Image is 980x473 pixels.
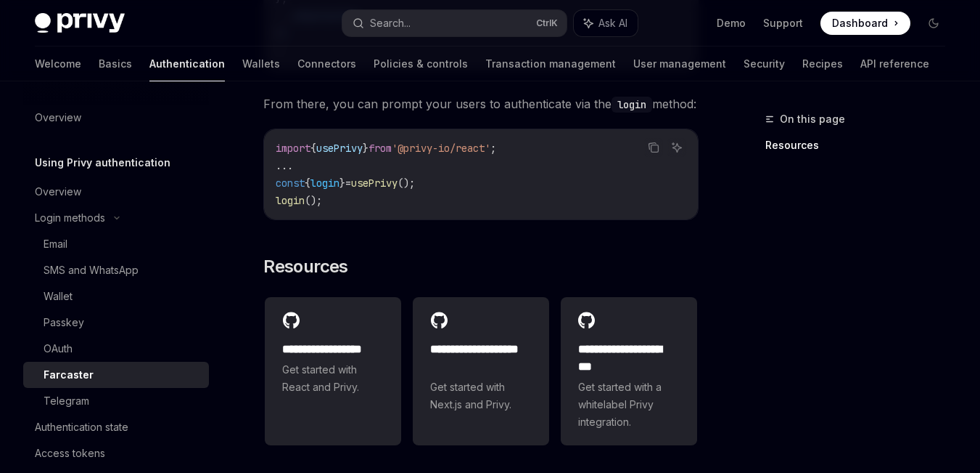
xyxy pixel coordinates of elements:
[717,16,746,31] a: Demo
[44,340,73,357] div: OAuth
[23,105,209,131] a: Overview
[802,47,843,81] a: Recipes
[35,209,105,227] div: Login methods
[310,142,316,155] span: {
[263,94,699,114] span: From there, you can prompt your users to authenticate via the method:
[35,154,170,171] h5: Using Privy authentication
[922,12,945,35] button: Toggle dark mode
[23,179,209,205] a: Overview
[99,47,132,81] a: Basics
[44,366,94,384] div: Farcaster
[832,16,888,31] span: Dashboard
[23,231,209,257] a: Email
[35,445,105,462] div: Access tokens
[316,142,363,155] span: usePrivy
[263,255,348,278] span: Resources
[398,177,415,190] span: ();
[44,235,67,253] div: Email
[345,177,351,190] span: =
[44,392,89,410] div: Telegram
[35,13,125,33] img: dark logo
[363,142,368,155] span: }
[744,47,785,81] a: Security
[763,16,803,31] a: Support
[23,257,209,283] a: SMS and WhatsApp
[351,177,398,190] span: usePrivy
[276,159,293,172] span: ...
[276,177,305,190] span: const
[598,16,627,31] span: Ask AI
[23,336,209,362] a: OAuth
[612,97,652,113] code: login
[368,142,392,155] span: from
[23,440,209,466] a: Access tokens
[23,362,209,388] a: Farcaster
[149,47,225,81] a: Authentication
[23,414,209,440] a: Authentication state
[644,138,663,157] button: Copy the contents from the code block
[342,10,567,36] button: Search...CtrlK
[310,177,339,190] span: login
[860,47,929,81] a: API reference
[35,109,81,126] div: Overview
[44,288,73,305] div: Wallet
[374,47,468,81] a: Policies & controls
[633,47,726,81] a: User management
[44,314,84,331] div: Passkey
[667,138,686,157] button: Ask AI
[536,17,558,29] span: Ctrl K
[765,134,957,157] a: Resources
[297,47,356,81] a: Connectors
[242,47,280,81] a: Wallets
[430,379,532,413] span: Get started with Next.js and Privy.
[35,47,81,81] a: Welcome
[820,12,910,35] a: Dashboard
[578,379,680,431] span: Get started with a whitelabel Privy integration.
[35,419,128,436] div: Authentication state
[44,262,139,279] div: SMS and WhatsApp
[23,388,209,414] a: Telegram
[339,177,345,190] span: }
[276,194,305,207] span: login
[574,10,638,36] button: Ask AI
[23,283,209,310] a: Wallet
[282,361,384,396] span: Get started with React and Privy.
[780,110,845,128] span: On this page
[23,310,209,336] a: Passkey
[35,183,81,201] div: Overview
[305,194,322,207] span: ();
[305,177,310,190] span: {
[490,142,496,155] span: ;
[276,142,310,155] span: import
[392,142,490,155] span: '@privy-io/react'
[485,47,616,81] a: Transaction management
[370,15,411,32] div: Search...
